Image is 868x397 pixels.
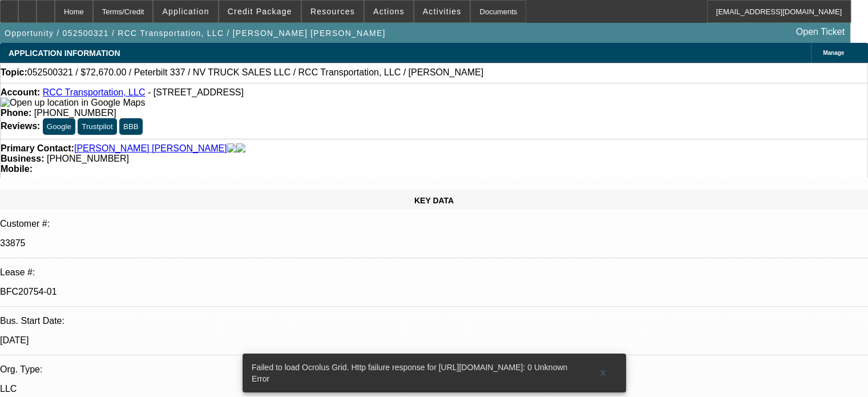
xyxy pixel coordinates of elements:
span: Opportunity / 052500321 / RCC Transportation, LLC / [PERSON_NAME] [PERSON_NAME] [5,29,386,38]
strong: Mobile: [1,164,33,174]
button: Credit Package [219,1,301,22]
span: Manage [823,50,844,56]
button: Activities [414,1,470,22]
span: Credit Package [228,7,292,16]
img: facebook-icon.png [227,143,236,154]
button: BBB [119,118,143,135]
button: X [585,363,621,383]
span: Resources [310,7,355,16]
button: Resources [302,1,364,22]
span: Activities [423,7,462,16]
div: Failed to load Ocrolus Grid. Http failure response for [URL][DOMAIN_NAME]: 0 Unknown Error [243,354,585,392]
strong: Business: [1,154,44,163]
a: Open Ticket [792,22,849,42]
span: KEY DATA [414,196,454,205]
button: Application [154,1,217,22]
button: Google [43,118,75,135]
span: - [STREET_ADDRESS] [148,87,244,97]
a: RCC Transportation, LLC [43,87,146,97]
img: linkedin-icon.png [236,143,245,154]
strong: Account: [1,87,40,97]
strong: Reviews: [1,121,40,131]
span: Application [162,7,209,16]
span: Actions [373,7,405,16]
strong: Phone: [1,108,31,118]
a: [PERSON_NAME] [PERSON_NAME] [74,143,227,154]
a: View Google Maps [1,98,145,107]
span: APPLICATION INFORMATION [9,49,120,58]
span: [PHONE_NUMBER] [34,108,116,118]
button: Actions [365,1,413,22]
strong: Topic: [1,67,27,78]
span: 052500321 / $72,670.00 / Peterbilt 337 / NV TRUCK SALES LLC / RCC Transportation, LLC / [PERSON_N... [27,67,483,78]
strong: Primary Contact: [1,143,74,154]
span: X [600,368,606,378]
span: [PHONE_NUMBER] [47,154,129,163]
img: Open up location in Google Maps [1,98,145,108]
button: Trustpilot [78,118,116,135]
